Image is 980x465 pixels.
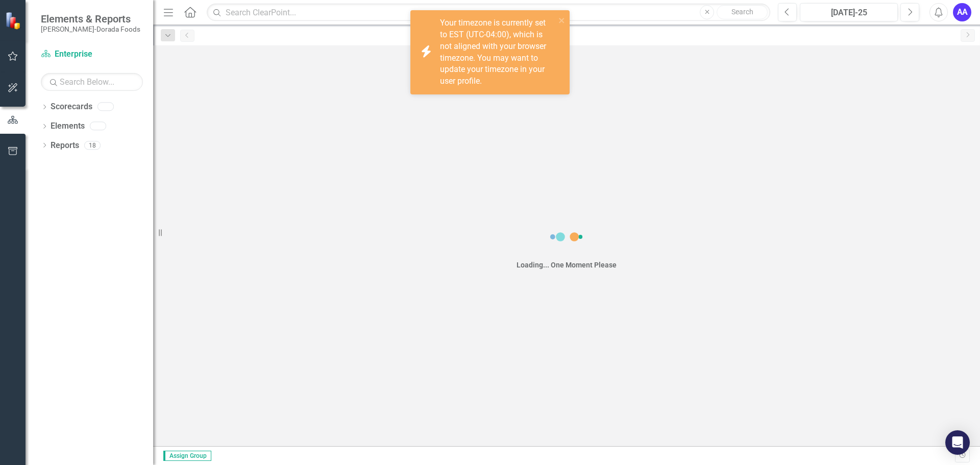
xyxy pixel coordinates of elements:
a: Scorecards [51,101,92,113]
input: Search ClearPoint... [207,4,770,21]
a: Enterprise [41,48,143,60]
span: Search [731,8,753,16]
div: 18 [84,141,101,150]
button: Search [717,5,768,19]
button: [DATE]-25 [800,3,898,21]
a: Elements [51,120,85,132]
span: Assign Group [163,451,211,461]
div: Loading... One Moment Please [517,260,617,270]
input: Search Below... [41,73,143,91]
img: ClearPoint Strategy [5,12,23,30]
div: Open Intercom Messenger [945,430,970,455]
small: [PERSON_NAME]-Dorada Foods [41,25,140,33]
div: Your timezone is currently set to EST (UTC-04:00), which is not aligned with your browser timezon... [440,17,555,87]
div: [DATE]-25 [803,7,894,19]
a: Reports [51,140,79,152]
span: Elements & Reports [41,13,140,25]
button: close [558,14,566,26]
button: AA [953,3,971,21]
